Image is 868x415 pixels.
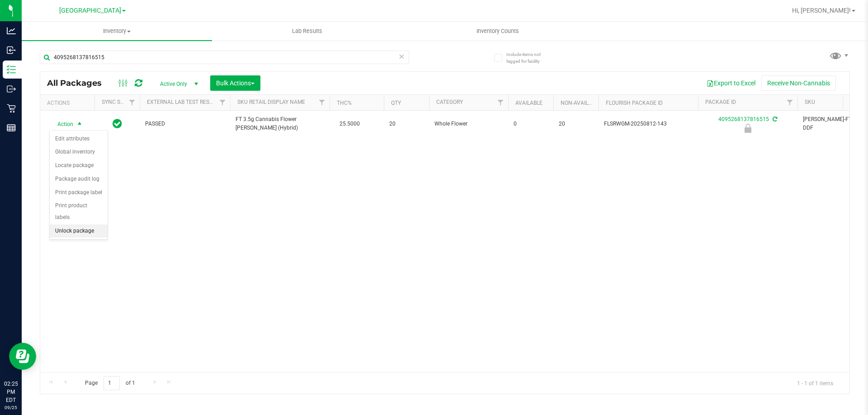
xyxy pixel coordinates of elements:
li: Locate package [50,159,108,173]
inline-svg: Inbound [7,46,16,55]
input: 1 [104,376,120,390]
a: Available [515,100,542,106]
a: Lab Results [212,22,402,41]
span: PASSED [145,120,225,128]
iframe: Resource center [9,343,36,370]
span: FLSRWGM-20250812-143 [604,120,693,128]
a: Filter [215,95,230,110]
a: External Lab Test Result [147,99,218,105]
a: THC% [337,100,352,106]
span: 1 - 1 of 1 items [790,376,840,390]
span: Clear [398,51,405,62]
a: Non-Available [561,100,601,106]
span: 25.5000 [335,117,364,131]
inline-svg: Reports [7,123,16,132]
inline-svg: Inventory [7,65,16,74]
span: Inventory Counts [464,27,531,35]
a: SKU [805,99,815,105]
input: Search Package ID, Item Name, SKU, Lot or Part Number... [40,51,409,64]
span: Sync from Compliance System [771,116,777,122]
span: Whole Flower [434,120,503,128]
div: Actions [47,100,91,106]
a: Flourish Package ID [606,100,663,106]
span: Hi, [PERSON_NAME]! [792,7,851,14]
span: Lab Results [280,27,335,35]
li: Edit attributes [50,132,108,146]
a: Sync Status [102,99,137,105]
li: Print product labels [50,199,108,224]
button: Receive Non-Cannabis [761,75,836,91]
a: Qty [391,100,401,106]
inline-svg: Analytics [7,26,16,35]
inline-svg: Retail [7,104,16,113]
span: 0 [514,120,548,128]
p: 09/25 [4,404,18,411]
inline-svg: Outbound [7,84,16,93]
li: Package audit log [50,173,108,186]
span: Inventory [22,27,212,35]
li: Global inventory [50,145,108,159]
div: Newly Received [697,124,799,133]
span: FT 3.5g Cannabis Flower [PERSON_NAME] (Hybrid) [236,115,324,132]
li: Unlock package [50,224,108,238]
span: In Sync [113,117,122,130]
a: 4095268137816515 [718,116,769,122]
button: Bulk Actions [210,75,260,91]
span: Bulk Actions [216,79,255,87]
a: Package ID [705,99,736,105]
a: Inventory Counts [402,22,593,41]
a: Category [436,99,463,105]
a: Filter [493,95,508,110]
a: Filter [315,95,330,110]
a: Inventory [22,22,212,41]
span: Include items not tagged for facility [506,51,552,65]
p: 02:25 PM EDT [4,380,18,404]
a: Sku Retail Display Name [237,99,305,105]
span: Action [49,118,74,131]
span: 20 [559,120,593,128]
span: [GEOGRAPHIC_DATA] [59,7,121,14]
span: 20 [389,120,424,128]
a: Filter [783,95,797,110]
span: All Packages [47,78,111,88]
button: Export to Excel [701,75,761,91]
span: select [74,118,85,131]
a: Filter [125,95,140,110]
li: Print package label [50,186,108,200]
span: Page of 1 [77,376,142,390]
